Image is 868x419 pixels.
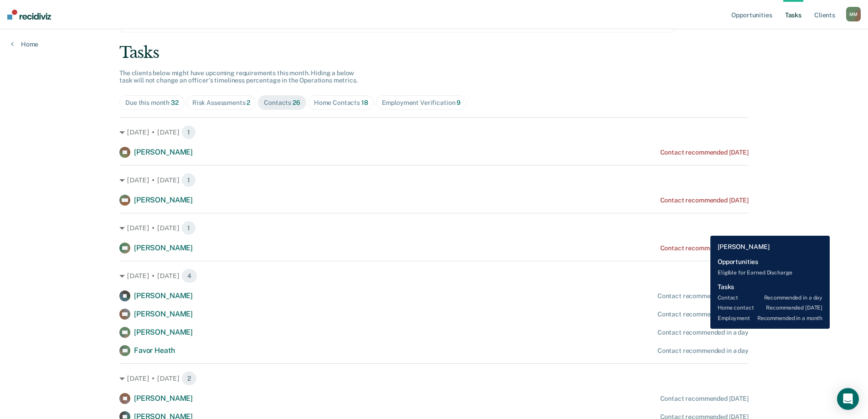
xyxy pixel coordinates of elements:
[119,69,358,84] span: The clients below might have upcoming requirements this month. Hiding a below task will not chang...
[314,99,368,107] div: Home Contacts
[457,99,461,106] span: 9
[361,99,368,106] span: 18
[11,40,38,48] a: Home
[247,99,250,106] span: 2
[382,99,461,107] div: Employment Verification
[119,173,749,187] div: [DATE] • [DATE] 1
[181,173,196,187] span: 1
[192,99,251,107] div: Risk Assessments
[660,197,749,204] div: Contact recommended [DATE]
[134,243,193,252] span: [PERSON_NAME]
[119,221,749,235] div: [DATE] • [DATE] 1
[264,99,300,107] div: Contacts
[134,394,193,403] span: [PERSON_NAME]
[846,7,861,21] button: MM
[134,310,193,318] span: [PERSON_NAME]
[660,149,749,156] div: Contact recommended [DATE]
[134,346,175,355] span: Favor Heath
[657,329,749,336] div: Contact recommended in a day
[181,221,196,235] span: 1
[125,99,179,107] div: Due this month
[7,10,51,20] img: Recidiviz
[119,125,749,140] div: [DATE] • [DATE] 1
[119,43,749,62] div: Tasks
[657,292,749,300] div: Contact recommended in a day
[134,291,193,300] span: [PERSON_NAME]
[181,371,197,386] span: 2
[181,269,197,283] span: 4
[846,7,861,21] div: M M
[119,371,749,386] div: [DATE] • [DATE] 2
[293,99,300,106] span: 26
[134,196,193,204] span: [PERSON_NAME]
[171,99,179,106] span: 32
[119,269,749,283] div: [DATE] • [DATE] 4
[134,148,193,156] span: [PERSON_NAME]
[660,244,749,252] div: Contact recommended [DATE]
[837,388,859,410] div: Open Intercom Messenger
[134,328,193,336] span: [PERSON_NAME]
[657,310,749,318] div: Contact recommended in a day
[660,395,749,403] div: Contact recommended [DATE]
[181,125,196,140] span: 1
[657,347,749,355] div: Contact recommended in a day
